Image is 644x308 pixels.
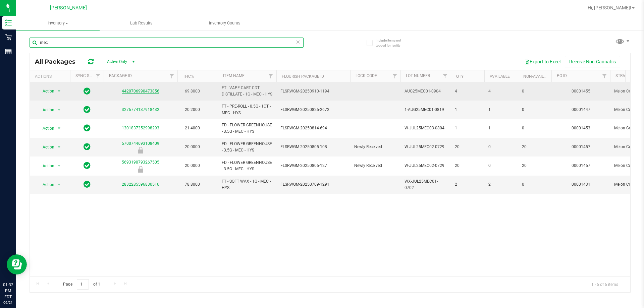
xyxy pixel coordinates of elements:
span: In Sync [84,161,91,170]
span: FT - SOFT WAX - 1G - MEC - HYS [222,178,272,191]
span: 1 - 6 of 6 items [586,279,624,289]
a: Lab Results [100,16,183,30]
span: Action [37,161,55,171]
a: Strain [615,73,629,78]
span: 20 [522,163,547,169]
a: Inventory Counts [183,16,267,30]
a: Filter [265,70,276,82]
span: In Sync [84,86,91,96]
span: 4 [488,88,514,95]
span: FLSRWGM-20250805-108 [280,144,346,150]
a: THC% [183,74,194,79]
span: 69.8000 [181,86,203,96]
span: select [55,142,63,152]
div: Newly Received [103,147,178,153]
span: Include items not tagged for facility [376,38,409,48]
a: Filter [93,70,104,82]
span: select [55,105,63,115]
a: Filter [389,70,400,82]
span: In Sync [84,142,91,151]
span: Action [37,124,55,133]
a: 4420706990473856 [122,89,159,94]
a: Package ID [109,73,132,78]
a: Filter [440,70,451,82]
span: FD - FLOWER GREENHOUSE - 3.5G - MEC - HYS [222,141,272,153]
span: 1 [488,107,514,113]
a: Available [490,74,510,79]
span: FLSRWGM-20250910-1194 [280,88,346,95]
span: Hi, [PERSON_NAME]! [588,5,631,10]
a: Flourish Package ID [282,74,324,79]
span: All Packages [35,58,82,65]
span: 0 [488,163,514,169]
a: 00001431 [572,182,590,187]
span: FLSRWGM-20250825-2672 [280,107,346,113]
span: Inventory Counts [200,20,250,26]
a: Lock Code [356,73,377,78]
a: 00001457 [572,144,590,149]
button: Receive Non-Cannabis [565,56,620,67]
a: 00001457 [572,163,590,168]
span: W-JUL25MEC02-0729 [405,163,447,169]
span: 20.2000 [181,105,203,115]
span: select [55,124,63,133]
span: Action [37,142,55,152]
span: FD - FLOWER GREENHOUSE - 3.5G - MEC - HYS [222,160,272,172]
span: Action [37,86,55,96]
p: 01:32 PM EDT [3,282,13,300]
span: Page of 1 [57,279,106,290]
span: In Sync [84,123,91,133]
span: AUG25MEC01-0904 [405,88,447,95]
a: Non-Available [523,74,553,79]
span: 20.0000 [181,161,203,171]
span: Lab Results [121,20,162,26]
a: 5693190793267505 [122,160,159,165]
span: 1 [455,107,480,113]
a: 2832285596830516 [122,182,159,187]
span: 20.0000 [181,142,203,152]
span: 78.8000 [181,180,203,189]
span: 1-AUG25MEC01-0819 [405,107,447,113]
span: 1 [455,125,480,131]
inline-svg: Inventory [5,19,12,26]
a: Qty [456,74,464,79]
span: In Sync [84,105,91,114]
span: FLSRWGM-20250709-1291 [280,181,346,188]
span: 2 [455,181,480,188]
a: 00001455 [572,89,590,94]
a: Sync Status [75,73,101,78]
span: Action [37,105,55,115]
inline-svg: Retail [5,34,12,41]
span: 0 [488,144,514,150]
a: 00001453 [572,126,590,130]
span: Inventory [16,20,100,26]
span: FT - PRE-ROLL - 0.5G - 1CT - MEC - HYS [222,103,272,116]
span: In Sync [84,180,91,189]
span: 0 [522,107,547,113]
a: Lot Number [406,73,430,78]
span: 2 [488,181,514,188]
a: Filter [599,70,610,82]
span: [PERSON_NAME] [50,5,87,11]
span: 20 [455,163,480,169]
a: 3276774137918432 [122,107,159,112]
span: 0 [522,181,547,188]
span: select [55,180,63,189]
span: WX-JUL25MEC01-0702 [405,178,447,191]
div: Actions [35,74,67,79]
span: 0 [522,88,547,95]
span: FLSRWGM-20250805-127 [280,163,346,169]
iframe: Resource center [7,254,27,274]
span: 4 [455,88,480,95]
p: 09/21 [3,300,13,305]
span: FLSRWGM-20250814-694 [280,125,346,131]
a: 1301837352998293 [122,126,159,130]
span: Newly Received [354,163,396,169]
span: W-JUL25MEC03-0804 [405,125,447,131]
span: Newly Received [354,144,396,150]
span: Action [37,180,55,189]
span: select [55,161,63,171]
button: Export to Excel [520,56,565,67]
span: 20 [522,144,547,150]
span: 21.4000 [181,123,203,133]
